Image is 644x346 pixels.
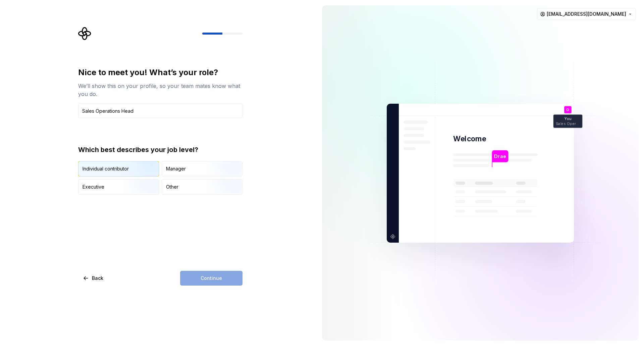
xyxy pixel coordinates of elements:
[453,134,486,144] p: Welcome
[556,122,580,126] p: Sales Operations Head
[78,67,243,78] div: Nice to meet you! What’s your role?
[166,165,186,172] div: Manager
[92,275,103,282] span: Back
[78,82,243,98] div: We’ll show this on your profile, so your team mates know what you do.
[547,11,626,17] span: [EMAIL_ADDRESS][DOMAIN_NAME]
[78,145,243,154] div: Which best describes your job level?
[537,8,636,20] button: [EMAIL_ADDRESS][DOMAIN_NAME]
[78,271,109,286] button: Back
[78,27,92,40] svg: Supernova Logo
[166,184,178,190] div: Other
[494,152,506,160] p: Drae
[565,117,571,120] p: You
[83,184,104,190] div: Executive
[83,165,129,172] div: Individual contributor
[567,108,569,111] p: D
[78,103,243,118] input: Job title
